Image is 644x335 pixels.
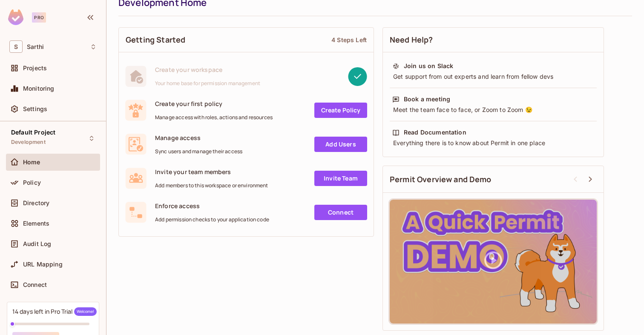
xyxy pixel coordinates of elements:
div: Join us on Slack [404,62,453,70]
span: Welcome! [74,307,97,316]
span: Your home base for permission management [155,80,260,87]
span: Policy [23,179,41,186]
span: Getting Started [126,34,185,45]
span: Add permission checks to your application code [155,216,269,223]
span: Enforce access [155,202,269,210]
div: Read Documentation [404,128,466,137]
span: Directory [23,200,49,206]
span: S [9,40,23,53]
span: Elements [23,220,49,227]
span: Home [23,159,40,166]
span: Sync users and manage their access [155,148,242,155]
span: Invite your team members [155,168,268,176]
span: Manage access [155,134,242,142]
a: Add Users [314,137,367,152]
span: Create your workspace [155,66,260,74]
div: 14 days left in Pro Trial [12,307,97,316]
a: Invite Team [314,171,367,186]
span: Create your first policy [155,100,273,108]
div: 4 Steps Left [331,36,367,44]
span: Audit Log [23,241,51,247]
span: Development [11,139,46,146]
span: Add members to this workspace or environment [155,182,268,189]
div: Meet the team face to face, or Zoom to Zoom 😉 [392,106,594,114]
span: Projects [23,65,47,72]
span: Permit Overview and Demo [390,174,492,185]
div: Get support from out experts and learn from fellow devs [392,72,594,81]
span: URL Mapping [23,261,63,268]
span: Workspace: Sarthi [27,43,44,50]
img: SReyMgAAAABJRU5ErkJggg== [8,9,23,25]
span: Connect [23,281,47,288]
a: Connect [314,205,367,220]
div: Pro [32,12,46,23]
div: Everything there is to know about Permit in one place [392,139,594,147]
span: Settings [23,106,47,112]
div: Book a meeting [404,95,450,103]
span: Manage access with roles, actions and resources [155,114,273,121]
a: Create Policy [314,103,367,118]
span: Monitoring [23,85,55,92]
span: Default Project [11,129,55,136]
span: Need Help? [390,34,433,45]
